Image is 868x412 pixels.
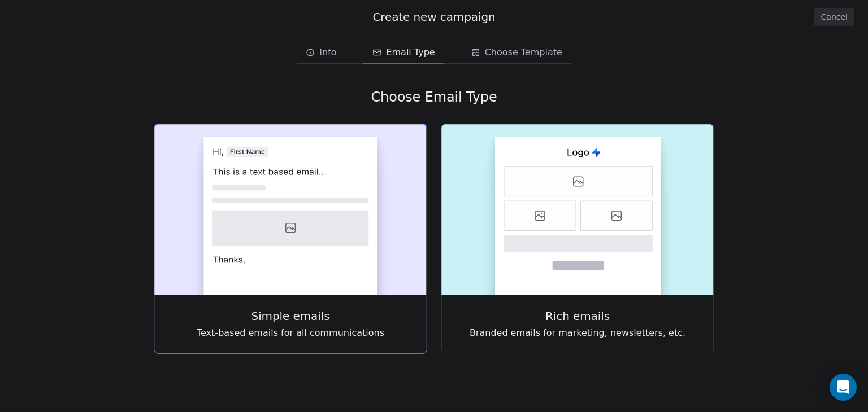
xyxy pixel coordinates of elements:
div: email creation steps [297,41,571,64]
span: Simple emails [251,308,330,324]
div: Choose Email Type [154,89,714,106]
div: Open Intercom Messenger [830,374,857,401]
span: Branded emails for marketing, newsletters, etc. [470,326,685,340]
span: Choose Template [485,46,562,59]
span: Text-based emails for all communications [197,326,384,340]
span: Rich emails [545,308,610,324]
span: Info [319,46,336,59]
div: Create new campaign [14,9,854,25]
button: Cancel [814,8,854,26]
span: Email Type [386,46,435,59]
